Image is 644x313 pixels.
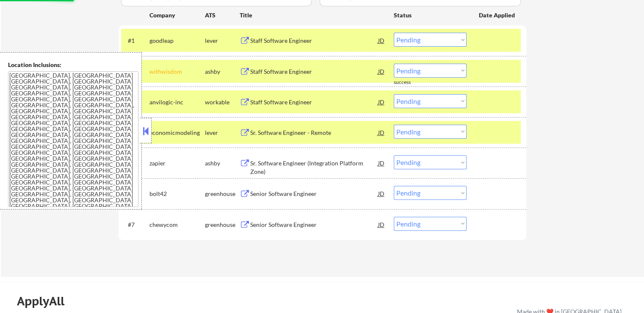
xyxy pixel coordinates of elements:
[17,294,74,308] div: ApplyAll
[377,186,386,201] div: JD
[250,221,378,229] div: Senior Software Engineer
[205,129,240,137] div: lever
[128,36,143,45] div: #1
[250,129,378,137] div: Sr. Software Engineer - Remote
[205,221,240,229] div: greenhouse
[377,217,386,232] div: JD
[149,159,205,168] div: zapier
[8,61,138,69] div: Location Inclusions:
[377,94,386,109] div: JD
[205,98,240,106] div: workable
[377,125,386,140] div: JD
[149,221,205,229] div: chewycom
[377,33,386,48] div: JD
[479,11,516,20] div: Date Applied
[149,190,205,198] div: bolt42
[205,190,240,198] div: greenhouse
[149,98,205,106] div: anvilogic-inc
[394,7,467,22] div: Status
[149,129,205,137] div: economicmodeling
[250,190,378,198] div: Senior Software Engineer
[205,11,240,20] div: ATS
[205,36,240,45] div: lever
[394,79,428,86] div: success
[250,36,378,45] div: Staff Software Engineer
[250,98,378,106] div: Staff Software Engineer
[149,11,205,20] div: Company
[149,67,205,76] div: withwisdom
[205,159,240,168] div: ashby
[377,64,386,79] div: JD
[128,221,143,229] div: #7
[250,159,378,176] div: Sr. Software Engineer (Integration Platform Zone)
[240,11,386,20] div: Title
[377,155,386,170] div: JD
[205,67,240,76] div: ashby
[250,67,378,76] div: Staff Software Engineer
[149,36,205,45] div: goodleap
